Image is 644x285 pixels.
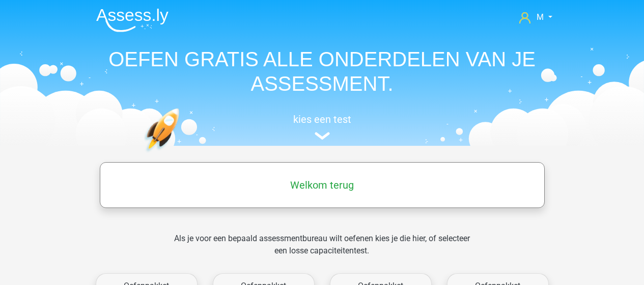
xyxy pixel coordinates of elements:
[315,132,330,140] img: assessment
[88,47,556,96] h1: OEFEN GRATIS ALLE ONDERDELEN VAN JE ASSESSMENT.
[96,8,169,32] img: Assessly
[144,108,219,200] img: oefenen
[105,179,540,191] h5: Welkom terug
[537,12,544,22] span: M
[88,113,556,125] h5: kies een test
[515,11,556,23] a: M
[88,113,556,140] a: kies een test
[166,232,478,269] div: Als je voor een bepaald assessmentbureau wilt oefenen kies je die hier, of selecteer een losse ca...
